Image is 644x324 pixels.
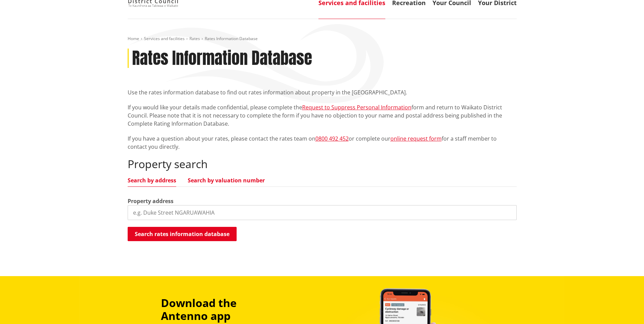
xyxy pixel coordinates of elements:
a: 0800 492 452 [315,135,349,142]
a: Request to Suppress Personal Information [302,104,411,111]
label: Property address [128,197,173,205]
a: Services and facilities [144,36,185,41]
h1: Rates Information Database [132,49,312,68]
h2: Property search [128,158,517,170]
button: Search rates information database [128,227,237,241]
p: If you have a question about your rates, please contact the rates team on or complete our for a s... [128,134,517,151]
a: Home [128,36,139,41]
a: Rates [189,36,200,41]
h3: Download the Antenno app [161,296,284,323]
a: Search by address [128,178,176,183]
input: e.g. Duke Street NGARUAWAHIA [128,205,517,220]
iframe: Messenger Launcher [613,295,637,320]
p: If you would like your details made confidential, please complete the form and return to Waikato ... [128,103,517,128]
a: Search by valuation number [188,178,265,183]
a: online request form [390,135,442,142]
nav: breadcrumb [128,36,517,42]
span: Rates Information Database [205,36,258,41]
p: Use the rates information database to find out rates information about property in the [GEOGRAPHI... [128,88,517,96]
